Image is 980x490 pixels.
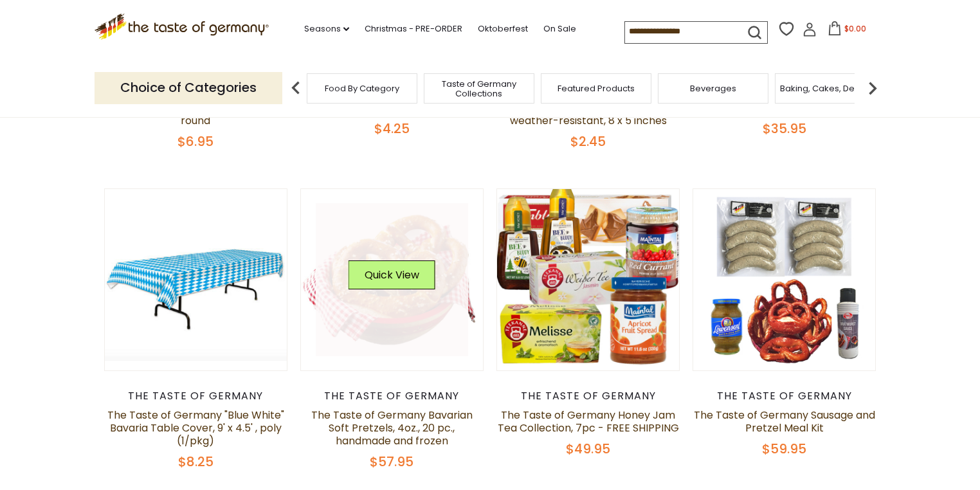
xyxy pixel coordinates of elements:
[496,390,680,403] div: The Taste of Germany
[178,453,213,471] span: $8.25
[311,408,473,448] a: The Taste of Germany Bavarian Soft Pretzels, 4oz., 20 pc., handmade and frozen
[365,22,462,36] a: Christmas - PRE-ORDER
[762,440,806,458] span: $59.95
[558,84,635,93] a: Featured Products
[860,75,885,101] img: next arrow
[325,84,399,93] a: Food By Category
[844,23,866,34] span: $0.00
[690,84,736,93] a: Beverages
[566,440,610,458] span: $49.95
[819,21,874,41] button: $0.00
[95,72,282,104] p: Choice of Categories
[497,189,679,371] img: The
[570,132,606,150] span: $2.45
[498,408,679,435] a: The Taste of Germany Honey Jam Tea Collection, 7pc - FREE SHIPPING
[107,408,284,448] a: The Taste of Germany "Blue White" Bavaria Table Cover, 9' x 4.5' , poly (1/pkg)
[763,120,806,138] span: $35.95
[349,260,435,289] button: Quick View
[478,22,528,36] a: Oktoberfest
[370,453,413,471] span: $57.95
[283,75,309,101] img: previous arrow
[301,189,483,371] img: The
[300,390,484,403] div: The Taste of Germany
[177,132,213,150] span: $6.95
[693,189,875,371] img: The
[304,22,349,36] a: Seasons
[693,390,876,403] div: The Taste of Germany
[780,84,880,93] a: Baking, Cakes, Desserts
[374,120,410,138] span: $4.25
[104,390,287,403] div: The Taste of Germany
[694,408,875,435] a: The Taste of Germany Sausage and Pretzel Meal Kit
[543,22,576,36] a: On Sale
[105,189,287,361] img: The
[428,79,531,98] a: Taste of Germany Collections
